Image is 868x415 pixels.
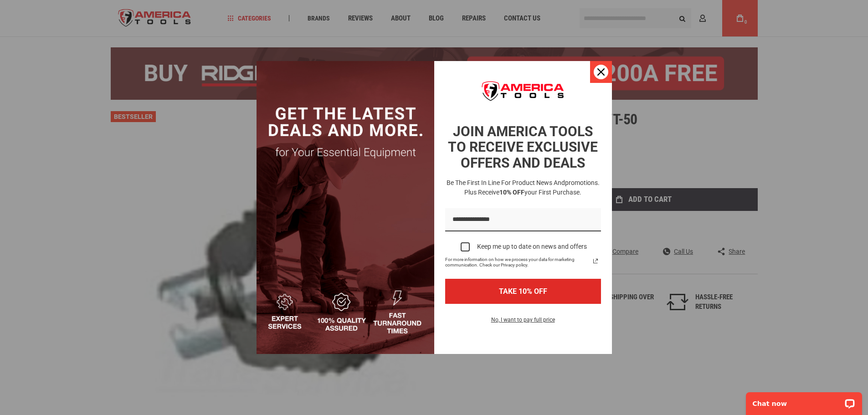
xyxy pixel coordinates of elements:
[499,189,524,196] strong: 10% OFF
[443,178,603,197] h3: Be the first in line for product news and
[740,386,868,415] iframe: LiveChat chat widget
[590,61,612,83] button: Close
[448,123,598,171] strong: JOIN AMERICA TOOLS TO RECEIVE EXCLUSIVE OFFERS AND DEALS
[477,243,587,251] div: Keep me up to date on news and offers
[445,208,601,231] input: Email field
[590,256,601,266] a: Read our Privacy Policy
[484,315,562,330] button: No, I want to pay full price
[597,68,605,76] svg: close icon
[590,256,601,266] svg: link icon
[445,279,601,304] button: TAKE 10% OFF
[445,257,590,268] span: For more information on how we process your data for marketing communication. Check our Privacy p...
